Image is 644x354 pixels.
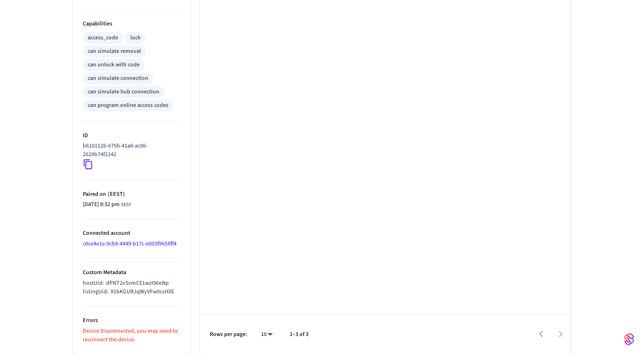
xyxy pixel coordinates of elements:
span: X1bKGURJqWyVFw0csHXE [111,288,174,296]
div: access_code [88,34,118,42]
p: Rows per page: [210,330,247,339]
span: EEST [121,201,131,209]
span: [DATE] 9:32 pm [83,200,120,209]
div: lock [130,34,141,42]
p: Paired on [83,190,180,199]
div: can simulate removal [88,47,141,56]
img: SeamLogoGradient.69752ec5.svg [624,333,634,346]
div: can unlock with code [88,61,140,69]
span: dPNT2x5vmCE1wzI96eNp [106,279,169,287]
p: Capabilities [83,20,180,28]
p: hostUid : [83,279,169,288]
a: c8ce4e1e-9cb8-4449-b17c-e003f9658ff4 [83,240,177,248]
p: Errors [83,316,180,325]
p: listingUid : [83,288,174,296]
div: can simulate connection [88,74,148,83]
div: Europe/Kiev [83,200,131,209]
p: Device Disconnected, you may need to reconnect the device. [83,327,180,344]
p: Connected account [83,229,180,238]
p: b610112b-676b-41a6-ac86-2629b74f2142 [83,142,177,159]
p: 1–3 of 3 [290,330,308,339]
div: 10 [257,329,277,340]
div: can simulate hub connection [88,88,159,96]
p: Custom Metadata [83,268,180,277]
p: ID [83,132,180,140]
div: can program online access codes [88,101,168,110]
span: ( EEST ) [106,190,125,198]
